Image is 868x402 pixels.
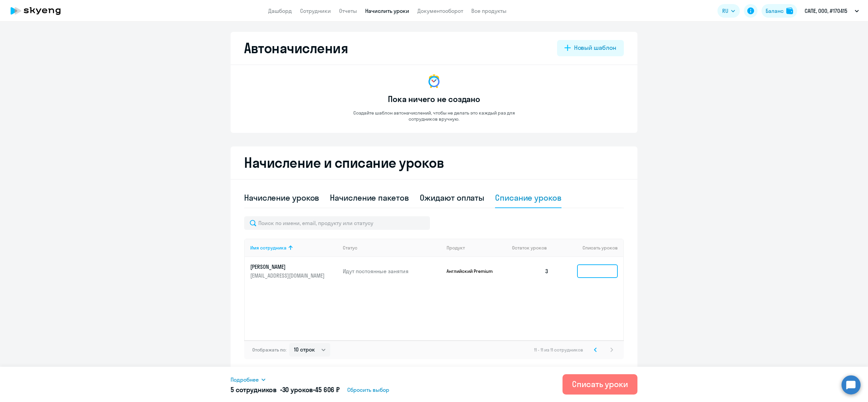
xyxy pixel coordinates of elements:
[250,272,326,279] p: [EMAIL_ADDRESS][DOMAIN_NAME]
[388,94,480,104] h3: Пока ничего не создано
[231,376,259,384] span: Подробнее
[471,7,507,14] a: Все продукты
[563,374,637,395] button: Списать уроки
[447,245,507,251] div: Продукт
[231,385,340,395] h5: 5 сотрудников • •
[426,73,442,89] img: no-data
[447,245,465,251] div: Продукт
[534,347,583,353] span: 11 - 11 из 11 сотрудников
[447,268,497,274] p: Английский Premium
[512,245,554,251] div: Остаток уроков
[801,3,862,19] button: САПЕ, ООО, #170415
[762,4,797,18] button: Балансbalance
[300,7,331,14] a: Сотрудники
[722,7,728,15] span: RU
[557,40,624,56] button: Новый шаблон
[786,7,793,14] img: balance
[507,257,554,285] td: 3
[572,379,628,389] div: Списать уроки
[805,7,847,15] p: САПЕ, ООО, #170415
[339,7,357,14] a: Отчеты
[315,385,340,394] span: 45 606 ₽
[766,7,784,15] div: Баланс
[512,245,547,251] span: Остаток уроков
[250,245,287,251] div: Имя сотрудника
[244,40,348,56] h2: Автоначисления
[330,192,409,203] div: Начисление пакетов
[244,192,319,203] div: Начисление уроков
[574,43,616,52] div: Новый шаблон
[717,4,740,18] button: RU
[250,245,337,251] div: Имя сотрудника
[268,7,292,14] a: Дашборд
[347,386,389,394] span: Сбросить выбор
[417,7,463,14] a: Документооборот
[250,263,326,270] p: [PERSON_NAME]
[244,155,624,171] h2: Начисление и списание уроков
[244,216,430,230] input: Поиск по имени, email, продукту или статусу
[420,192,485,203] div: Ожидают оплаты
[343,267,441,275] p: Идут постоянные занятия
[554,239,623,257] th: Списать уроков
[495,192,561,203] div: Списание уроков
[343,245,441,251] div: Статус
[343,245,357,251] div: Статус
[282,385,313,394] span: 30 уроков
[365,7,409,14] a: Начислить уроки
[252,347,287,353] span: Отображать по:
[250,263,337,279] a: [PERSON_NAME][EMAIL_ADDRESS][DOMAIN_NAME]
[339,110,529,122] p: Создайте шаблон автоначислений, чтобы не делать это каждый раз для сотрудников вручную.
